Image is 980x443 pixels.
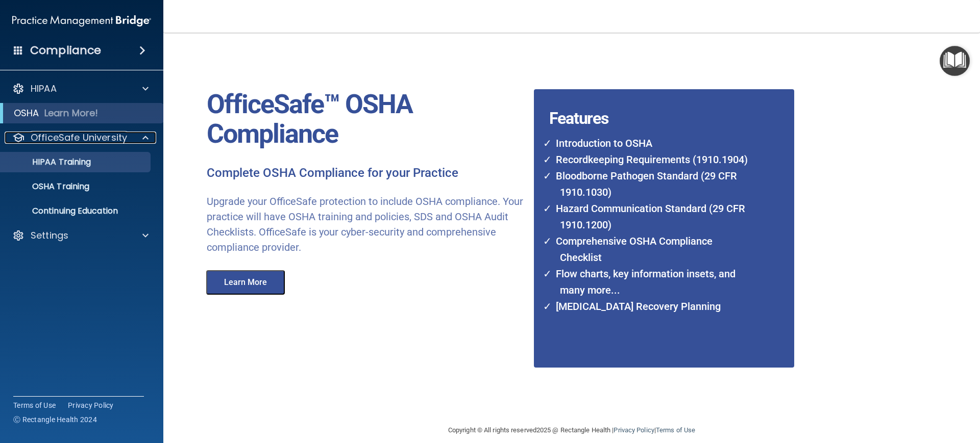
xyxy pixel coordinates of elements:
p: Complete OSHA Compliance for your Practice [207,165,526,181]
h4: Features [534,89,767,110]
li: Hazard Communication Standard (29 CFR 1910.1200) [550,200,754,233]
a: OfficeSafe University [12,132,149,144]
p: Upgrade your OfficeSafe protection to include OSHA compliance. Your practice will have OSHA train... [207,194,526,255]
p: HIPAA Training [7,157,91,167]
a: Terms of Use [656,426,695,434]
p: OfficeSafe™ OSHA Compliance [207,90,526,149]
li: Bloodborne Pathogen Standard (29 CFR 1910.1030) [550,168,754,200]
a: Privacy Policy [68,400,114,410]
p: Settings [31,229,68,242]
button: Open Resource Center [940,46,970,76]
a: Privacy Policy [614,426,654,434]
img: PMB logo [12,11,151,31]
p: OSHA Training [7,181,89,192]
a: Settings [12,229,149,242]
p: OfficeSafe University [31,132,127,144]
h4: Compliance [30,43,101,58]
a: HIPAA [12,83,149,95]
span: Ⓒ Rectangle Health 2024 [13,414,97,425]
a: Learn More [199,279,295,286]
li: [MEDICAL_DATA] Recovery Planning [550,298,754,315]
a: Terms of Use [13,400,56,410]
p: Learn More! [44,107,99,119]
li: Introduction to OSHA [550,135,754,151]
button: Learn More [206,270,285,295]
iframe: Drift Widget Chat Controller [803,371,968,411]
p: HIPAA [31,83,57,95]
li: Flow charts, key information insets, and many more... [550,266,754,298]
p: OSHA [14,107,39,119]
li: Recordkeeping Requirements (1910.1904) [550,151,754,168]
p: Continuing Education [7,206,146,216]
li: Comprehensive OSHA Compliance Checklist [550,233,754,266]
